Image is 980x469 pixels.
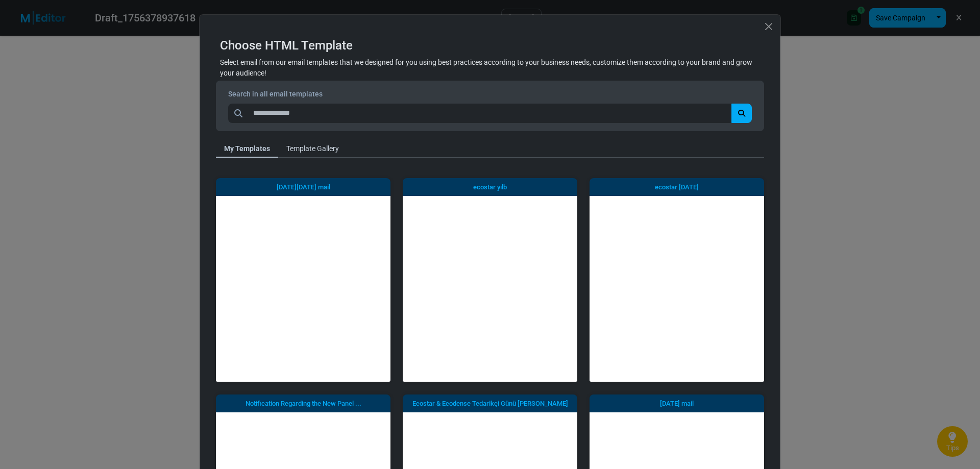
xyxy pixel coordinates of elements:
h4: Choose HTML Template [220,38,760,53]
span: [DATE] mail [660,400,694,407]
p: Select email from our email templates that we designed for you using best practices according to ... [220,57,760,79]
span: ecostar yılb [473,183,507,191]
a: Template Gallery [278,139,347,158]
div: Search in all email templates [228,89,752,100]
span: ecostar [DATE] [655,183,699,191]
span: Ecostar & Ecodense Tedarikçi Günü [PERSON_NAME] [412,400,568,407]
span: [DATE][DATE] mail [277,183,330,191]
button: Close [761,19,776,34]
span: Notification Regarding the New Panel ... [246,400,361,407]
a: My Templates [216,139,278,158]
